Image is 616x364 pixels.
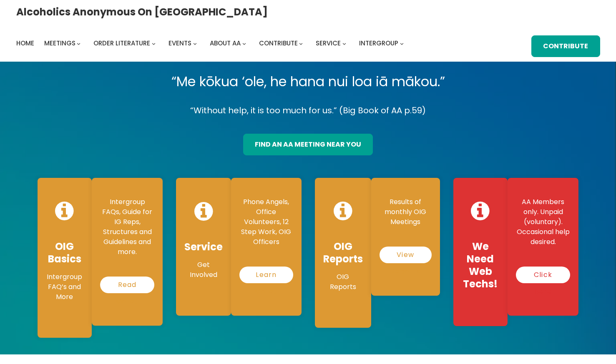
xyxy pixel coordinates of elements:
[31,70,585,93] p: “Me kōkua ‘ole, he hana nui loa iā mākou.”
[46,272,83,302] p: Intergroup FAQ’s and More
[31,103,585,118] p: “Without help, it is too much for us.” (Big Book of AA p.59)
[380,197,432,227] p: Results of monthly OIG Meetings
[359,39,398,47] span: Intergroup
[16,39,34,47] span: Home
[168,37,191,49] a: Events
[77,41,80,45] button: Meetings submenu
[193,41,197,45] button: Events submenu
[342,41,346,45] button: Service submenu
[400,41,404,45] button: Intergroup submenu
[44,39,75,47] span: Meetings
[323,272,363,292] p: OIG Reports
[323,240,363,265] h4: OIG Reports
[516,197,570,247] p: AA Members only. Unpaid (voluntary). Occasional help desired.
[380,247,432,263] a: View Reports
[152,41,156,45] button: Order Literature submenu
[516,267,570,283] a: Click here
[46,240,83,265] h4: OIG Basics
[316,39,341,47] span: Service
[299,41,303,45] button: Contribute submenu
[184,260,223,280] p: Get Involved
[316,37,341,49] a: Service
[359,37,398,49] a: Intergroup
[93,39,150,47] span: Order Literature
[16,3,268,21] a: Alcoholics Anonymous on [GEOGRAPHIC_DATA]
[239,197,293,247] p: Phone Angels, Office Volunteers, 12 Step Work, OIG Officers
[259,39,298,47] span: Contribute
[210,39,241,47] span: About AA
[16,37,34,49] a: Home
[259,37,298,49] a: Contribute
[16,37,407,49] nav: Intergroup
[239,267,293,283] a: Learn More…
[44,37,75,49] a: Meetings
[462,240,499,290] h4: We Need Web Techs!
[242,41,246,45] button: About AA submenu
[243,134,373,155] a: find an aa meeting near you
[531,35,600,57] a: Contribute
[184,241,223,253] h4: Service
[100,197,154,257] p: Intergroup FAQs, Guide for IG Reps, Structures and Guidelines and more.
[168,39,191,47] span: Events
[100,277,154,293] a: Read More…
[210,37,241,49] a: About AA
